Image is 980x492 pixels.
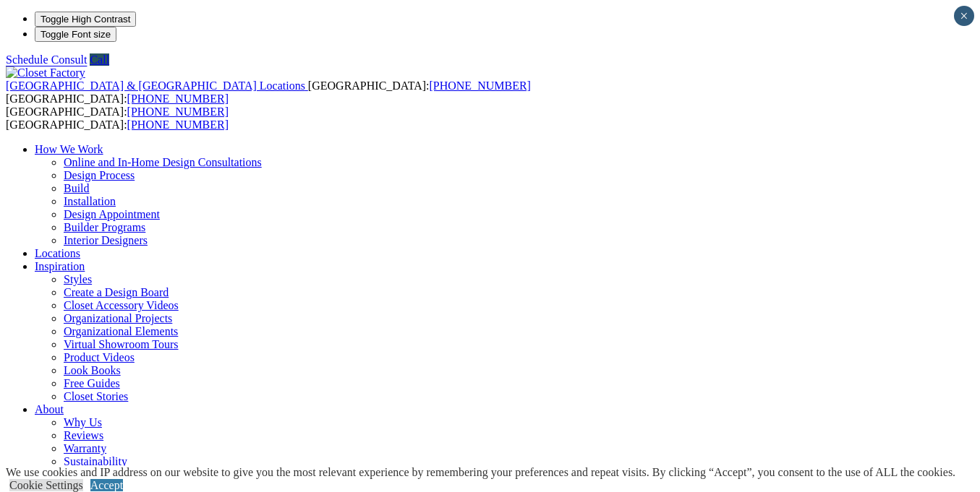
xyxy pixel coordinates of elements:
[41,29,111,40] span: Toggle Font size
[6,66,85,79] img: Closet Factory
[6,466,955,479] div: We use cookies and IP address on our website to give you the most relevant experience by remember...
[64,364,121,376] a: Look Books
[9,479,83,491] a: Cookie Settings
[127,92,229,105] a: [PHONE_NUMBER]
[6,79,308,92] a: [GEOGRAPHIC_DATA] & [GEOGRAPHIC_DATA] Locations
[64,442,106,454] a: Warranty
[90,53,109,66] a: Call
[64,429,103,441] a: Reviews
[64,286,169,298] a: Create a Design Board
[64,273,92,285] a: Styles
[6,105,229,131] span: [GEOGRAPHIC_DATA]: [GEOGRAPHIC_DATA]:
[35,27,116,42] button: Toggle Font size
[41,14,130,25] span: Toggle High Contrast
[64,377,120,389] a: Free Guides
[35,247,80,259] a: Locations
[64,416,102,428] a: Why Us
[90,479,123,491] a: Accept
[64,325,178,337] a: Organizational Elements
[64,195,116,207] a: Installation
[6,53,87,66] a: Schedule Consult
[127,118,229,131] a: [PHONE_NUMBER]
[64,221,145,233] a: Builder Programs
[127,105,229,118] a: [PHONE_NUMBER]
[64,182,90,194] a: Build
[64,455,127,467] a: Sustainability
[64,169,135,181] a: Design Process
[35,143,103,155] a: How We Work
[64,234,148,246] a: Interior Designers
[35,260,85,272] a: Inspiration
[64,338,179,350] a: Virtual Showroom Tours
[35,12,136,27] button: Toggle High Contrast
[64,390,128,402] a: Closet Stories
[6,79,531,105] span: [GEOGRAPHIC_DATA]: [GEOGRAPHIC_DATA]:
[64,312,172,324] a: Organizational Projects
[954,6,974,26] button: Close
[64,208,160,220] a: Design Appointment
[64,299,179,311] a: Closet Accessory Videos
[64,156,262,168] a: Online and In-Home Design Consultations
[35,403,64,415] a: About
[429,79,530,92] a: [PHONE_NUMBER]
[64,351,135,363] a: Product Videos
[6,79,305,92] span: [GEOGRAPHIC_DATA] & [GEOGRAPHIC_DATA] Locations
